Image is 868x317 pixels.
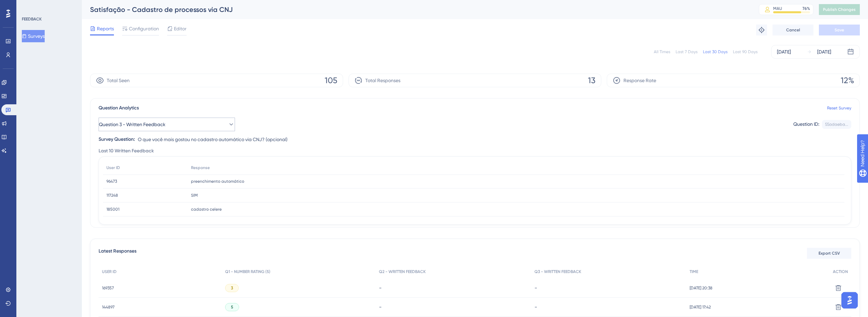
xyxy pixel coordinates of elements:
[22,16,42,22] div: FEEDBACK
[827,105,851,111] a: Reset Survey
[99,247,136,259] span: Latest Responses
[99,104,139,112] span: Question Analytics
[817,48,831,56] div: [DATE]
[839,290,860,311] iframe: UserGuiding AI Assistant Launcher
[191,179,244,184] span: preenchimento automático
[825,122,848,127] div: 55adaeba...
[106,165,120,170] span: User ID
[534,285,683,291] div: -
[22,30,45,42] button: Surveys
[99,120,165,129] span: Question 3 - Written Feedback
[107,76,130,85] span: Total Seen
[102,304,115,310] span: 144897
[703,49,727,55] div: Last 30 Days
[534,304,683,310] div: -
[786,27,800,33] span: Cancel
[191,165,210,170] span: Response
[379,304,527,310] div: -
[99,118,235,131] button: Question 3 - Written Feedback
[138,135,288,144] span: O que você mais gostou no cadastro automático via CNJ? (opcional)
[690,304,711,310] span: [DATE] 17:42
[819,4,860,15] button: Publish Changes
[129,25,159,33] span: Configuration
[676,49,697,55] div: Last 7 Days
[231,304,233,310] span: 5
[102,285,114,291] span: 169357
[841,75,854,86] span: 12%
[102,269,117,274] span: USER ID
[654,49,670,55] div: All Times
[690,285,712,291] span: [DATE] 20:38
[773,6,782,11] div: MAU
[365,76,400,85] span: Total Responses
[773,25,813,35] button: Cancel
[733,49,757,55] div: Last 90 Days
[174,25,187,33] span: Editor
[819,25,860,35] button: Save
[793,120,819,129] div: Question ID:
[623,76,656,85] span: Response Rate
[99,135,135,144] div: Survey Question:
[379,269,426,274] span: Q2 - WRITTEN FEEDBACK
[534,269,581,274] span: Q3 - WRITTEN FEEDBACK
[325,75,337,86] span: 105
[823,7,856,12] span: Publish Changes
[588,75,595,86] span: 13
[777,48,791,56] div: [DATE]
[106,193,118,198] span: 117248
[807,248,851,259] button: Export CSV
[819,251,840,256] span: Export CSV
[225,269,270,274] span: Q1 - NUMBER RATING (5)
[106,207,119,212] span: 185001
[16,2,43,10] span: Need Help?
[191,193,198,198] span: SIM
[90,5,742,14] div: Satisfação - Cadastro de processos via CNJ
[379,285,527,291] div: -
[97,25,114,33] span: Reports
[191,207,222,212] span: cadastro celere
[106,179,117,184] span: 96473
[231,285,233,291] span: 3
[833,269,848,274] span: ACTION
[690,269,698,274] span: TIME
[99,147,154,155] span: Last 10 Written Feedback
[803,6,810,11] div: 76 %
[835,27,844,33] span: Save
